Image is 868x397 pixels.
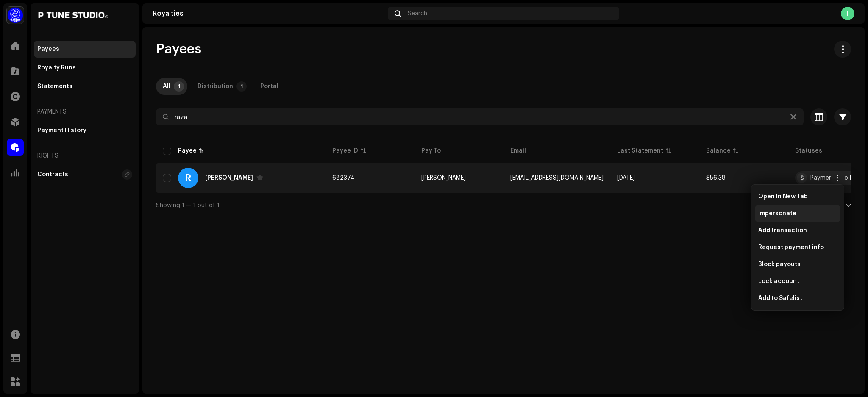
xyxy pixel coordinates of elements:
re-m-nav-item: Payees [34,41,136,58]
div: Statements [37,83,72,90]
div: Royalties [153,10,384,17]
p-badge: 1 [236,81,247,92]
re-m-nav-item: Royalty Runs [34,59,136,76]
re-m-nav-item: Contracts [34,166,136,183]
span: Open In New Tab [758,193,808,200]
span: Sep 2025 [617,175,635,181]
re-m-nav-item: Statements [34,78,136,95]
span: Add to Safelist [758,295,802,302]
div: Payee [178,147,197,155]
span: $56.38 [706,175,726,181]
div: Payment History [37,127,86,134]
div: All [163,78,170,95]
span: 682374 [332,175,355,181]
div: Contracts [37,171,68,178]
div: Distribution [198,78,233,95]
input: Search [156,108,804,125]
div: Royalty Runs [37,64,76,71]
img: a1dd4b00-069a-4dd5-89ed-38fbdf7e908f [7,7,24,24]
span: Impersonate [758,210,796,217]
div: R [178,168,198,188]
p-badge: 1 [174,81,184,92]
div: T [841,7,854,20]
span: Showing 1 — 1 out of 1 [156,203,220,208]
re-m-nav-item: Payment History [34,122,136,139]
span: Payees [156,41,201,58]
div: Last Statement [617,147,663,155]
span: Add transaction [758,227,807,234]
re-a-nav-header: Payments [34,102,136,122]
div: Payees [37,46,59,53]
div: Portal [260,78,278,95]
span: Raza Ahmad [421,175,466,181]
div: Balance [706,147,731,155]
span: Search [408,10,427,17]
re-a-nav-header: Rights [34,146,136,166]
div: Raza Ahmad [205,175,253,181]
span: Request payment info [758,244,824,251]
span: razaahmad1998@hotmail.com [510,175,604,181]
span: Block payouts [758,261,801,268]
div: Payee ID [332,147,358,155]
span: Lock account [758,278,799,285]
